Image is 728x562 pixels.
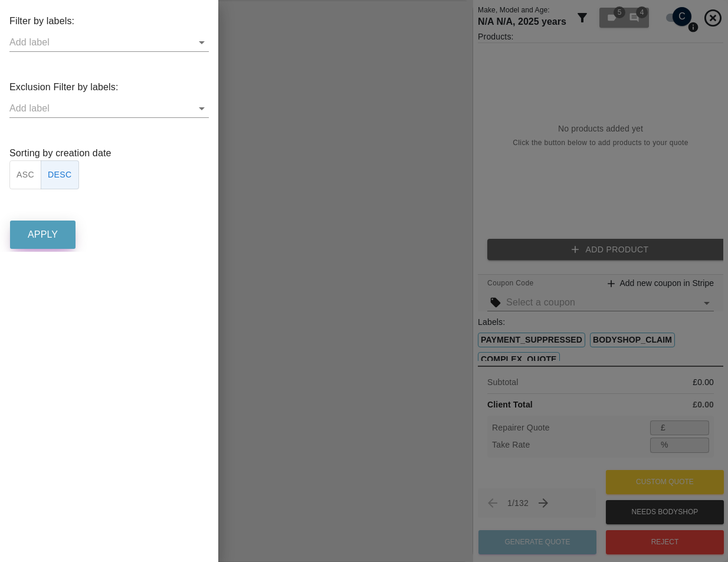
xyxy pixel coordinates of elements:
[194,34,210,51] button: Open
[9,14,74,28] p: Filter by labels:
[194,100,210,117] button: Open
[9,146,209,160] p: Sorting by creation date
[28,228,58,242] p: Apply
[41,160,79,189] button: DESC
[9,80,119,94] p: Exclusion Filter by labels:
[10,221,76,249] button: Apply
[9,33,191,51] input: Add label
[9,99,191,117] input: Add label
[9,160,41,189] button: ASC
